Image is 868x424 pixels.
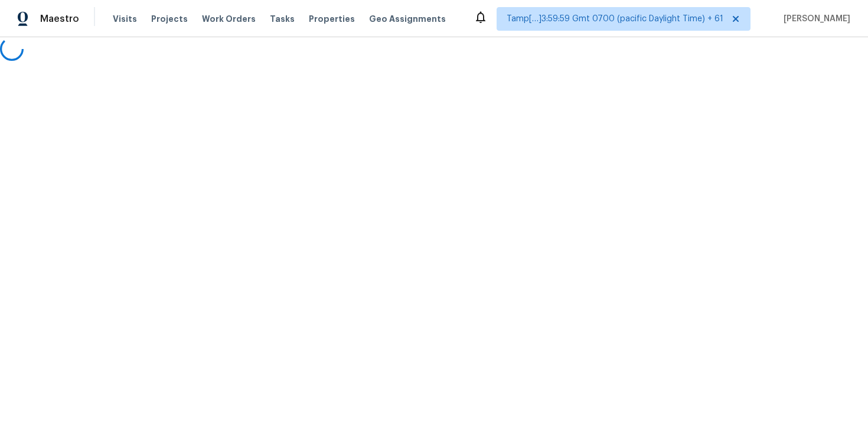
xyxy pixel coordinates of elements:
span: Visits [113,13,137,25]
span: Geo Assignments [369,13,446,25]
span: Projects [151,13,188,25]
span: Tamp[…]3:59:59 Gmt 0700 (pacific Daylight Time) + 61 [507,13,723,25]
span: Tasks [270,15,295,23]
span: [PERSON_NAME] [779,13,850,25]
span: Work Orders [202,13,256,25]
span: Maestro [40,13,79,25]
span: Properties [309,13,355,25]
